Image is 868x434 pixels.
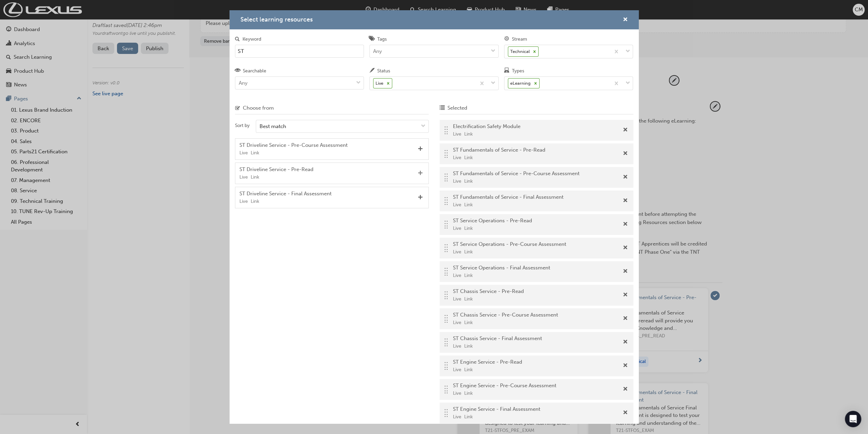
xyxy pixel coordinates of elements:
div: ST Service Operations - Final Assessment [453,264,620,272]
div: ST Driveline Service - Pre-Read [239,166,415,173]
div: ST Engine Service - Pre-Read [453,358,620,366]
span: search-icon [235,36,240,42]
div: Types [512,68,524,74]
span: Select learning resources [240,16,313,23]
div: Live [453,248,461,256]
div: Tags [377,36,387,43]
button: Remove [623,362,628,370]
a: Link [464,272,473,278]
span: Remove [623,198,628,204]
div: Live [453,130,461,138]
div: Live [453,413,461,421]
span: Remove [623,127,628,134]
div: ST Chassis Service - Pre-Course Assessment [453,311,620,319]
span: down-icon [491,79,496,88]
span: Add [418,170,423,177]
button: Remove [623,150,628,158]
div: Live [453,178,461,185]
div: Live [453,295,461,303]
button: Remove [623,267,628,276]
div: .. .. .. .. [444,313,449,324]
span: Remove [623,245,628,251]
div: Live [239,149,248,157]
button: Add [418,193,423,202]
a: Link [464,202,473,208]
div: Live [373,79,384,88]
a: Link [464,367,473,373]
div: .. .. .. .. [444,172,449,183]
span: pen-icon [369,68,374,74]
span: Remove [623,222,628,228]
span: checkbox-icon [235,105,240,111]
button: Remove [623,197,628,205]
span: Remove [623,174,628,181]
div: Technical [508,47,531,57]
div: .. .. .. .. [444,360,449,372]
button: Remove [623,291,628,299]
span: down-icon [421,122,426,131]
div: .. .. .. .. [444,219,449,230]
div: Live [453,319,461,327]
a: Link [464,320,473,325]
span: down-icon [625,79,630,88]
div: .. .. .. .. [444,407,449,419]
button: cross-icon [623,16,628,24]
div: Open Intercom Messenger [845,411,861,427]
div: ST Driveline Service - Pre-Course Assessment [239,141,415,149]
div: Best match [260,123,286,130]
div: Selected [447,104,467,112]
div: Choose from [243,104,274,112]
span: format_ul-icon [440,105,445,111]
span: Remove [623,410,628,416]
a: Link [464,414,473,420]
div: ST Engine Service - Pre-Course Assessment [453,382,620,390]
div: .. .. .. .. [444,290,449,301]
div: Any [239,79,248,87]
span: Add [418,195,423,201]
div: Live [453,201,461,209]
div: ST Chassis Service - Final Assessment [453,335,620,342]
div: .. .. .. .. [444,148,449,159]
span: target-icon [504,36,509,42]
a: Link [464,343,473,349]
span: Remove [623,363,628,369]
div: Any [373,47,382,55]
div: .. .. .. .. [444,266,449,277]
span: Remove [623,387,628,393]
a: Link [464,249,473,255]
a: Link [464,390,473,396]
a: Link [464,178,473,184]
div: Live [453,342,461,350]
a: Link [251,198,259,204]
span: Remove [623,151,628,157]
a: Link [464,155,473,160]
a: Link [464,131,473,137]
span: down-icon [625,47,630,56]
span: Remove [623,269,628,275]
div: ST Engine Service - Final Assessment [453,405,620,413]
a: Link [464,225,473,231]
div: ST Service Operations - Pre-Read [453,217,620,225]
a: Link [251,150,259,156]
button: Remove [623,173,628,182]
span: down-icon [356,79,361,87]
button: Remove [623,385,628,394]
div: Live [239,173,248,181]
div: Live [453,366,461,374]
span: tags-icon [369,36,374,42]
div: .. .. .. .. [444,125,449,136]
div: .. .. .. .. [444,242,449,254]
div: .. .. .. .. [444,195,449,207]
input: Keyword [235,45,364,58]
div: Sort by [235,122,250,129]
span: eye-icon [235,68,240,74]
div: eLearning [508,79,532,88]
button: Remove [623,244,628,252]
div: ST Chassis Service - Pre-Read [453,288,620,295]
button: Remove [623,220,628,229]
div: ST Fundamentals of Service - Pre-Course Assessment [453,170,620,178]
span: down-icon [491,47,496,56]
span: Add [418,146,423,152]
div: ST Driveline Service - Final Assessment [239,190,415,198]
div: Live [453,225,461,233]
